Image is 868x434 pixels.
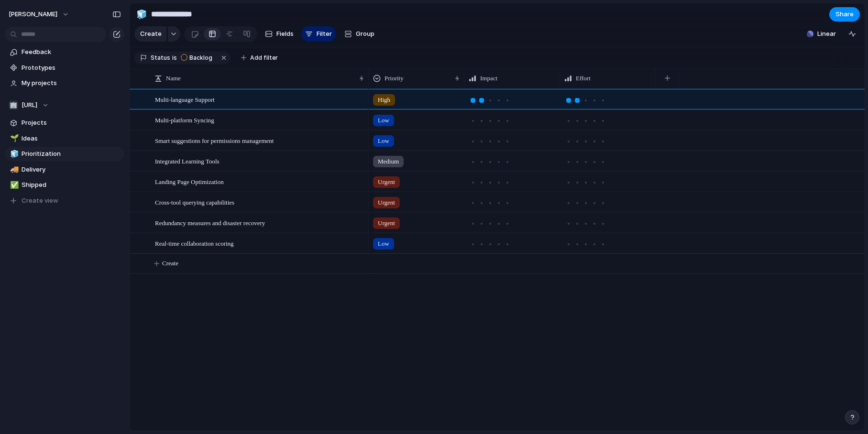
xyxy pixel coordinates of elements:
[835,10,854,19] span: Share
[9,100,18,110] div: 🏢
[261,26,297,42] button: Fields
[378,95,390,105] span: High
[378,157,399,166] span: Medium
[9,180,18,190] button: ✅
[134,26,166,42] button: Create
[155,217,265,228] span: Redundancy measures and disaster recovery
[155,238,234,249] span: Real-time collaboration scoring
[378,116,389,125] span: Low
[317,29,332,39] span: Filter
[10,149,17,160] div: 🧊
[166,74,181,83] span: Name
[385,74,404,83] span: Priority
[817,29,836,39] span: Linear
[140,29,162,39] span: Create
[155,135,274,146] span: Smart suggestions for permissions management
[189,54,212,62] span: Backlog
[22,118,121,128] span: Projects
[5,76,124,90] a: My projects
[22,180,121,190] span: Shipped
[170,53,179,63] button: is
[22,100,37,110] span: [URL]
[162,259,178,268] span: Create
[10,164,17,175] div: 🚚
[155,155,220,166] span: Integrated Learning Tools
[250,54,278,62] span: Add filter
[301,26,336,42] button: Filter
[134,7,149,22] button: 🧊
[5,131,124,146] a: 🌱Ideas
[576,74,591,83] span: Effort
[22,63,121,73] span: Prototypes
[155,114,214,125] span: Multi-platform Syncing
[172,54,177,62] span: is
[340,26,379,42] button: Group
[136,8,147,21] div: 🧊
[5,116,124,130] a: Projects
[378,136,389,146] span: Low
[5,194,124,208] button: Create view
[10,133,17,144] div: 🌱
[22,134,121,143] span: Ideas
[155,196,234,207] span: Cross-tool querying capabilities
[22,196,58,206] span: Create view
[155,94,215,105] span: Multi-language Support
[276,29,294,39] span: Fields
[5,147,124,161] a: 🧊Prioritization
[829,7,860,22] button: Share
[5,98,124,112] button: 🏢[URL]
[378,218,395,228] span: Urgent
[155,176,224,187] span: Landing Page Optimization
[378,239,389,249] span: Low
[803,27,840,41] button: Linear
[378,198,395,207] span: Urgent
[9,149,18,159] button: 🧊
[22,165,121,174] span: Delivery
[5,45,124,59] a: Feedback
[9,10,57,19] span: [PERSON_NAME]
[22,78,121,88] span: My projects
[151,54,170,62] span: Status
[22,149,121,159] span: Prioritization
[4,7,74,22] button: [PERSON_NAME]
[480,74,497,83] span: Impact
[9,165,18,174] button: 🚚
[5,178,124,192] a: ✅Shipped
[178,53,218,63] button: Backlog
[5,61,124,75] a: Prototypes
[10,180,17,191] div: ✅
[356,29,374,39] span: Group
[235,51,284,65] button: Add filter
[9,134,18,143] button: 🌱
[5,163,124,177] a: 🚚Delivery
[378,177,395,187] span: Urgent
[22,47,121,57] span: Feedback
